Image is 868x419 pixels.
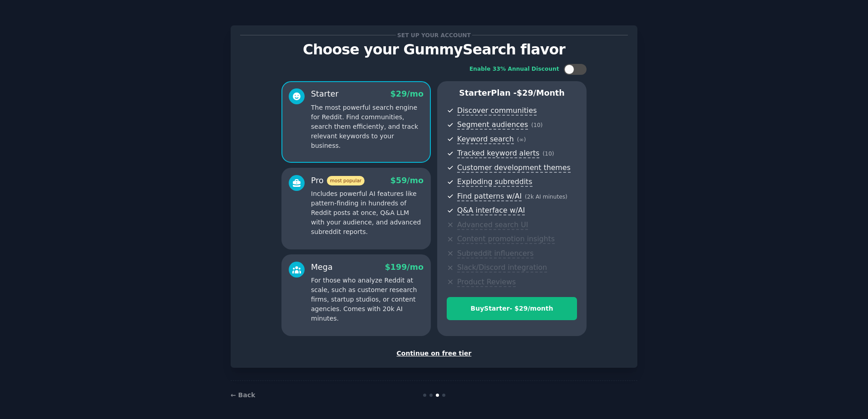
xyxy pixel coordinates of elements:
[457,206,525,215] span: Q&A interface w/AI
[531,122,542,128] span: ( 10 )
[311,175,365,186] div: Pro
[311,189,424,237] p: Includes powerful AI features like pattern-finding in hundreds of Reddit posts at once, Q&A LLM w...
[457,278,516,287] span: Product Reviews
[311,88,339,100] div: Starter
[517,88,565,97] span: $ 29 /month
[457,120,528,130] span: Segment audiences
[447,304,577,313] div: Buy Starter - $ 29 /month
[457,192,522,201] span: Find patterns w/AI
[457,149,539,158] span: Tracked keyword alerts
[311,262,333,273] div: Mega
[240,349,628,358] div: Continue on free tier
[457,249,533,258] span: Subreddit influencers
[457,263,547,273] span: Slack/Discord integration
[525,194,567,200] span: ( 2k AI minutes )
[390,176,424,185] span: $ 59 /mo
[457,177,532,187] span: Exploding subreddits
[240,42,628,58] p: Choose your GummySearch flavor
[327,176,365,185] span: most popular
[396,30,473,40] span: Set up your account
[231,391,255,399] a: ← Back
[517,136,526,143] span: ( ∞ )
[457,163,571,173] span: Customer development themes
[385,263,424,272] span: $ 199 /mo
[311,276,424,323] p: For those who analyze Reddit at scale, such as customer research firms, startup studios, or conte...
[447,297,577,320] button: BuyStarter- $29/month
[457,234,555,244] span: Content promotion insights
[457,135,514,144] span: Keyword search
[457,220,528,230] span: Advanced search UI
[542,151,554,157] span: ( 10 )
[311,103,424,151] p: The most powerful search engine for Reddit. Find communities, search them efficiently, and track ...
[447,88,577,99] p: Starter Plan -
[469,65,559,73] div: Enable 33% Annual Discount
[390,89,424,98] span: $ 29 /mo
[457,106,537,116] span: Discover communities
